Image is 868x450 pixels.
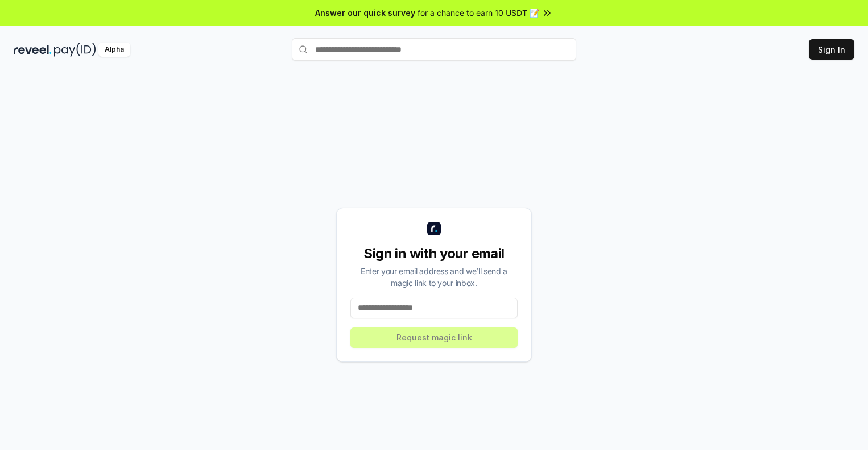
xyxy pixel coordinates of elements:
[427,222,441,235] img: logo_small
[98,43,130,57] div: Alpha
[350,245,518,263] div: Sign in with your email
[809,39,854,60] button: Sign In
[418,7,539,19] span: for a chance to earn 10 USDT 📝
[14,43,52,57] img: reveel_dark
[350,265,518,289] div: Enter your email address and we’ll send a magic link to your inbox.
[315,7,415,19] span: Answer our quick survey
[54,43,96,57] img: pay_id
